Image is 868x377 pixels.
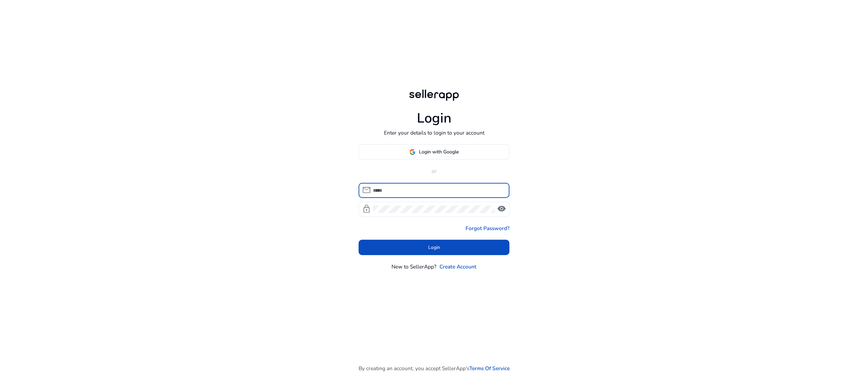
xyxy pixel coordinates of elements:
[428,244,440,251] span: Login
[359,167,509,175] p: or
[391,263,436,271] p: New to SellerApp?
[417,110,451,127] h1: Login
[362,204,371,213] span: lock
[469,364,510,372] a: Terms Of Service
[409,149,415,155] img: google-logo.svg
[497,204,506,213] span: visibility
[384,129,484,137] p: Enter your details to login to your account
[466,224,509,232] a: Forgot Password?
[419,148,459,155] span: Login with Google
[362,186,371,194] span: mail
[439,263,477,271] a: Create Account
[359,144,509,160] button: Login with Google
[359,240,509,255] button: Login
